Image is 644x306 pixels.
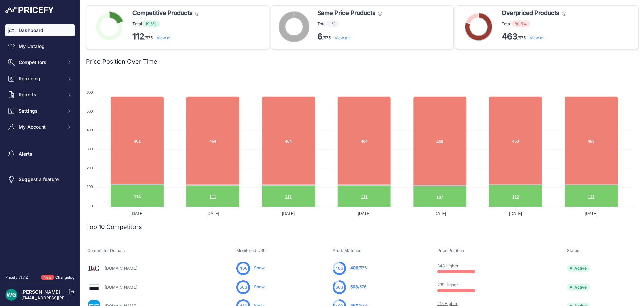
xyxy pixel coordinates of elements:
[511,20,530,27] span: 80.5%
[282,211,295,216] tspan: [DATE]
[87,166,93,170] tspan: 200
[41,275,54,280] span: New
[239,284,247,290] span: 503
[350,265,367,270] a: 406/576
[350,284,367,289] a: 503/576
[5,89,75,101] button: Reports
[86,57,157,67] h2: Price Position Over Time
[5,173,75,185] a: Suggest a feature
[502,20,566,27] p: Total
[350,284,358,289] span: 503
[317,20,382,27] p: Total
[131,211,144,216] tspan: [DATE]
[335,35,350,40] a: View all
[5,148,75,160] a: Alerts
[5,56,75,69] button: Competitors
[87,248,125,253] span: Competitor Domain
[358,211,371,216] tspan: [DATE]
[509,211,522,216] tspan: [DATE]
[437,263,459,268] a: 343 Higher
[437,282,458,287] a: 239 Higher
[157,35,171,40] a: View all
[91,204,93,208] tspan: 0
[502,32,517,41] strong: 463
[502,8,559,18] span: Overpriced Products
[5,121,75,133] button: My Account
[239,265,247,271] span: 406
[19,91,63,98] span: Reports
[5,275,28,280] div: Pricefy v1.7.2
[254,265,265,270] a: Show
[567,265,590,272] span: Active
[327,20,339,27] span: 1%
[437,301,458,306] a: 215 Higher
[5,7,54,13] img: Pricefy Logo
[317,32,322,41] strong: 6
[5,24,75,267] nav: Sidebar
[21,295,125,300] a: [EMAIL_ADDRESS][PERSON_NAME][DOMAIN_NAME]
[132,31,199,42] p: /575
[87,109,93,113] tspan: 500
[317,8,375,18] span: Same Price Products
[132,8,193,18] span: Competitive Products
[132,20,199,27] p: Total
[567,284,590,291] span: Active
[502,31,566,42] p: /575
[585,211,598,216] tspan: [DATE]
[207,211,219,216] tspan: [DATE]
[19,59,63,66] span: Competitors
[19,124,63,130] span: My Account
[21,289,60,295] a: [PERSON_NAME]
[105,266,137,271] a: [DOMAIN_NAME]
[5,73,75,85] button: Repricing
[236,248,268,253] span: Monitored URLs
[5,24,75,36] a: Dashboard
[567,248,579,253] span: Status
[19,75,63,82] span: Repricing
[87,185,93,189] tspan: 100
[437,248,464,253] span: Price Position
[335,265,343,271] span: 406
[87,128,93,132] tspan: 400
[350,265,358,270] span: 406
[254,284,265,289] a: Show
[433,211,446,216] tspan: [DATE]
[530,35,544,40] a: View all
[19,107,63,114] span: Settings
[132,32,144,41] strong: 112
[55,275,75,280] a: Changelog
[317,31,382,42] p: /575
[5,40,75,52] a: My Catalog
[105,285,137,290] a: [DOMAIN_NAME]
[87,90,93,94] tspan: 600
[87,147,93,151] tspan: 300
[336,284,343,290] span: 503
[86,222,142,232] h2: Top 10 Competitors
[142,20,160,27] span: 19.5%
[333,248,362,253] span: Prod. Matched
[5,105,75,117] button: Settings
